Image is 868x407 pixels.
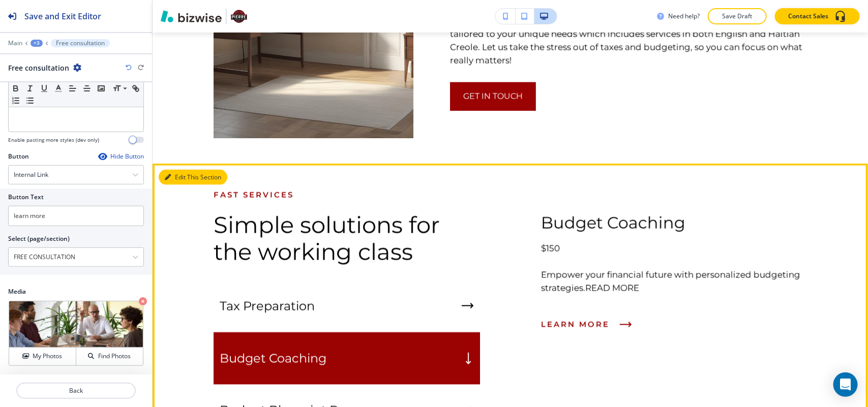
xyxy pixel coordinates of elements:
[51,39,110,47] button: Free consultation
[161,10,222,22] img: Bizwise Logo
[16,383,136,399] button: Back
[541,319,610,331] span: Learn More
[541,213,807,233] h4: Budget Coaching
[775,8,860,24] button: Contact Sales
[585,283,639,293] a: READ MORE
[17,386,135,395] p: Back
[8,287,144,296] h2: Media
[9,348,76,365] button: My Photos
[214,189,480,201] p: Fast Services
[788,12,828,21] p: Contact Sales
[214,333,480,385] button: Budget Coaching
[8,234,70,243] h2: Select (page/section)
[220,299,315,314] h5: Tax Preparation
[31,40,43,47] button: +3
[98,352,131,361] h4: Find Photos
[668,12,700,21] h3: Need help?
[8,152,29,161] h2: Button
[98,152,144,161] button: Hide Button
[33,352,62,361] h4: My Photos
[231,8,247,24] img: Your Logo
[463,90,523,103] span: get in touch
[721,12,754,21] p: Save Draft
[8,193,44,202] h2: Button Text
[450,82,536,111] button: get in touch
[24,10,101,22] h2: Save and Exit Editor
[541,242,807,295] h6: $150 Empower your financial future with personalized budgeting strategies.
[159,170,227,185] button: Edit This Section
[833,372,858,397] div: Open Intercom Messenger
[541,311,632,338] button: Learn More
[214,211,480,265] p: Simple solutions for the working class
[8,300,144,366] div: My PhotosFind Photos
[708,8,767,24] button: Save Draft
[56,40,105,47] p: Free consultation
[8,136,99,144] h4: Enable pasting more styles (dev only)
[76,348,143,365] button: Find Photos
[214,280,480,333] button: Tax Preparation
[14,170,48,179] h4: Internal Link
[220,351,326,366] h5: Budget Coaching
[8,62,69,73] h2: Free consultation
[9,248,132,266] input: Manual Input
[8,40,22,47] button: Main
